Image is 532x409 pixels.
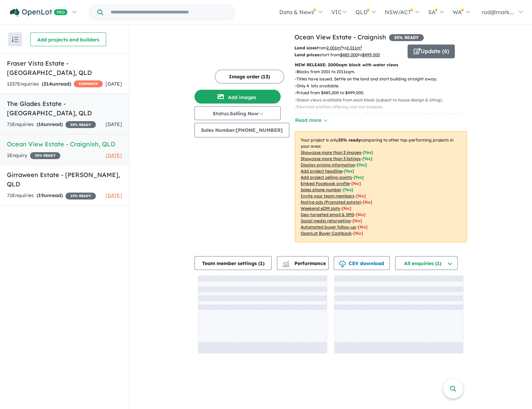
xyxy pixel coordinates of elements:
[301,193,354,198] u: Invite your team members
[277,256,329,270] button: Performance
[362,156,372,161] span: [ Yes ]
[339,261,346,267] img: download icon
[106,192,122,198] span: [DATE]
[356,212,365,217] span: [No]
[295,116,327,124] button: Read more
[194,90,281,104] button: Add images
[106,81,122,87] span: [DATE]
[301,218,351,223] u: Social media retargeting
[301,212,354,217] u: Geo-targeted email & SMS
[352,218,362,223] span: [No]
[106,121,122,127] span: [DATE]
[353,231,363,236] span: [No]
[343,187,353,192] span: [ Yes ]
[301,231,352,236] u: OpenLot Buyer Cashback
[363,150,373,155] span: [ Yes ]
[356,193,366,198] span: [ No ]
[295,104,472,110] p: - Elevated position offering cool sea breezes.
[66,193,96,199] span: 15 % READY
[295,61,467,68] p: NEW RELEASE: 2000sqm block with water views
[38,121,44,127] span: 16
[295,111,472,118] p: - Walk to Craignish Village shops with Foodworks, takeaway, doctors and pharmacy.
[295,76,472,82] p: - Titles have issued. Settle on the land and start building straight away.
[43,81,52,87] span: 314
[295,68,472,75] p: - Blocks from 2001 to 2011sqm.
[7,192,96,200] div: 71 Enquir ies
[194,123,289,137] button: Sales Number:[PHONE_NUMBER]
[7,80,103,88] div: 1237 Enquir ies
[7,170,122,189] h5: Girraween Estate - [PERSON_NAME] , QLD
[30,32,106,46] button: Add projects and builders
[295,89,472,96] p: - Priced from $485,000 to $499,000.
[74,80,103,87] span: CASHBACK
[66,121,96,128] span: 35 % READY
[215,70,284,84] button: Image order (13)
[30,152,60,159] span: 35 % READY
[7,59,122,77] h5: Fraser Vista Estate - [GEOGRAPHIC_DATA] , QLD
[389,34,424,41] span: 35 % READY
[301,150,361,155] u: Showcase more than 3 images
[42,81,71,87] strong: ( unread)
[260,260,263,266] span: 1
[37,121,63,127] strong: ( unread)
[283,261,289,264] img: line-chart.svg
[482,9,514,16] span: rod@mark...
[10,8,68,17] img: Openlot PRO Logo White
[344,168,354,174] span: [ Yes ]
[395,256,458,270] button: All enquiries (1)
[294,45,317,50] b: Land sizes
[7,99,122,118] h5: The Glades Estate - [GEOGRAPHIC_DATA] , QLD
[351,181,361,186] span: [ No ]
[341,45,342,49] sup: 2
[283,260,326,266] span: Performance
[354,175,364,180] span: [ Yes ]
[338,137,361,143] b: 35 % ready
[294,51,402,58] p: start from
[360,45,362,49] sup: 2
[38,192,44,198] span: 19
[7,120,96,129] div: 71 Enquir ies
[334,256,390,270] button: CSV download
[301,175,352,180] u: Add project selling-points
[294,33,386,41] a: Ocean View Estate - Craignish
[294,52,319,57] b: Land prices
[301,199,361,205] u: Native ads (Promoted estate)
[347,45,362,50] u: 2,011 m
[194,256,272,270] button: Team member settings (1)
[301,187,341,192] u: Sales phone number
[106,152,122,158] span: [DATE]
[194,106,281,120] button: Status:Selling Now
[295,97,472,104] p: - Ocean views available from each block (subject to house design & siting).
[342,206,351,211] span: [No]
[7,152,60,160] div: 1 Enquir y
[342,45,362,50] span: to
[301,156,361,161] u: Showcase more than 3 listings
[301,181,350,186] u: Embed Facebook profile
[408,45,455,58] button: Update (6)
[282,263,289,267] img: bar-chart.svg
[357,162,367,167] span: [ Yes ]
[340,52,358,57] u: $ 485,000
[327,45,342,50] u: 2,001 m
[104,5,233,20] input: Try estate name, suburb, builder or developer
[358,52,380,57] span: to
[301,206,340,211] u: Weekend eDM slots
[295,131,467,242] p: Your project is only comparing to other top-performing projects in your area: - - - - - - - - - -...
[295,82,472,89] p: - Only 4 lots available.
[301,168,342,174] u: Add project headline
[12,37,19,42] img: sort.svg
[37,192,63,198] strong: ( unread)
[363,199,372,205] span: [No]
[362,52,380,57] u: $ 499,000
[301,224,356,230] u: Automated buyer follow-up
[301,162,355,167] u: Display pricing information
[294,45,402,51] p: from
[7,139,122,149] h5: Ocean View Estate - Craignish , QLD
[358,224,368,230] span: [No]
